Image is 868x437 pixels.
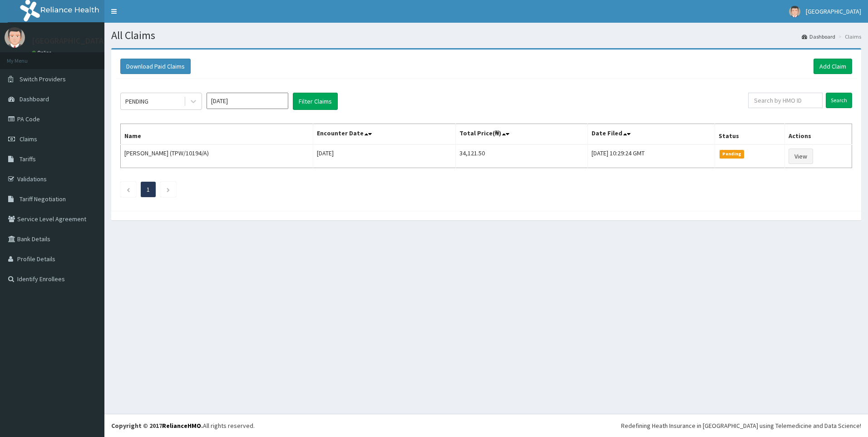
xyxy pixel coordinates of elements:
[121,124,313,145] th: Name
[32,50,54,56] a: Online
[814,59,852,74] a: Add Claim
[104,414,868,437] footer: All rights reserved.
[126,185,130,194] a: Previous page
[784,124,852,145] th: Actions
[789,6,800,17] img: User Image
[587,124,715,145] th: Date Filed
[806,7,861,15] span: [GEOGRAPHIC_DATA]
[166,185,170,194] a: Next page
[313,124,456,145] th: Encounter Date
[715,124,784,145] th: Status
[162,422,201,430] a: RelianceHMO
[789,149,813,164] a: View
[587,144,715,168] td: [DATE] 10:29:24 GMT
[111,30,861,41] h1: All Claims
[32,37,107,45] p: [GEOGRAPHIC_DATA]
[313,144,456,168] td: [DATE]
[125,97,148,106] div: PENDING
[20,135,37,143] span: Claims
[826,93,852,108] input: Search
[121,144,313,168] td: [PERSON_NAME] (TPW/10194/A)
[207,93,288,109] input: Select Month and Year
[455,124,587,145] th: Total Price(₦)
[20,155,36,163] span: Tariffs
[20,75,66,83] span: Switch Providers
[621,421,861,430] div: Redefining Heath Insurance in [GEOGRAPHIC_DATA] using Telemedicine and Data Science!
[802,33,835,40] a: Dashboard
[111,422,203,430] strong: Copyright © 2017 .
[293,93,338,110] button: Filter Claims
[120,59,191,74] button: Download Paid Claims
[720,150,745,158] span: Pending
[5,27,25,48] img: User Image
[147,185,150,194] a: Page 1 is your current page
[20,195,66,203] span: Tariff Negotiation
[20,95,49,103] span: Dashboard
[455,144,587,168] td: 34,121.50
[836,33,861,40] li: Claims
[748,93,823,108] input: Search by HMO ID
